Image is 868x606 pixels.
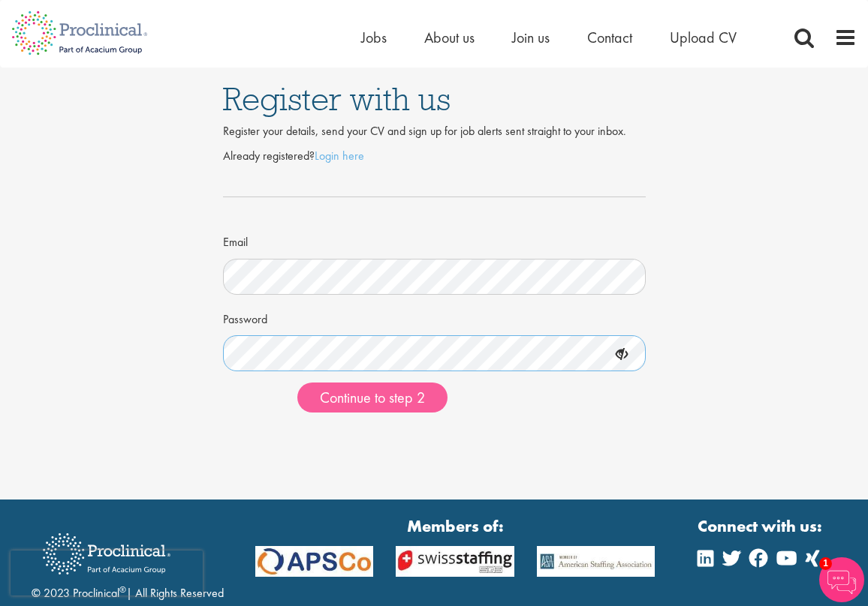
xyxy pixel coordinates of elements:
div: Register your details, send your CV and sign up for job alerts sent straight to your inbox. [223,123,646,140]
p: Already registered? [223,148,646,165]
img: Chatbot [819,557,864,602]
label: Password [223,306,267,328]
a: About us [424,28,475,47]
img: APSCo [244,546,385,577]
iframe: reCAPTCHA [11,550,203,595]
label: Email [223,229,248,251]
img: APSCo [526,546,667,577]
a: Contact [587,28,632,47]
button: Continue to step 2 [297,382,448,412]
a: Jobs [361,28,387,47]
strong: Connect with us: [698,514,825,538]
strong: Members of: [255,514,656,538]
img: Proclinical Recruitment [32,523,182,585]
div: © 2023 Proclinical | All Rights Reserved [32,522,224,602]
h1: Register with us [223,82,646,115]
span: Continue to step 2 [320,388,425,407]
span: 1 [819,557,832,570]
img: APSCo [384,546,526,577]
a: Login here [315,148,364,163]
a: Join us [512,28,550,47]
a: Upload CV [670,28,737,47]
